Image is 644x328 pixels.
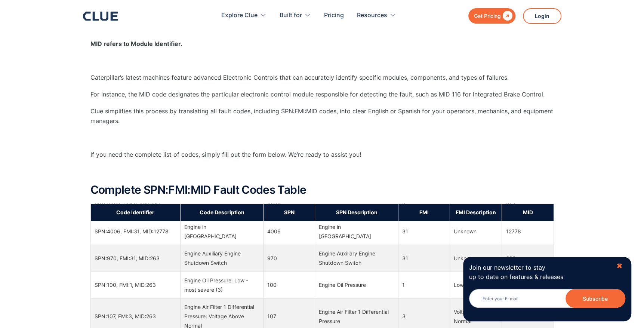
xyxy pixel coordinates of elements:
[468,8,515,24] a: Get Pricing
[469,289,625,315] form: Newsletter
[398,203,450,221] th: FMI
[502,245,554,272] td: 263
[398,218,450,245] td: 31
[90,107,554,125] p: Clue simplifies this process by translating all fault codes, including SPN:FMI:MID codes, into cl...
[502,203,554,221] th: MID
[469,289,625,308] input: Enter your E-mail
[398,245,450,272] td: 31
[502,218,554,245] td: 12778
[280,4,302,27] div: Built for
[319,249,394,267] div: Engine Auxiliary Engine Shutdown Switch
[90,272,180,298] td: SPN:100, FMI:1, MID:263
[469,263,610,282] p: Join our newsletter to stay up to date on features & releases
[264,203,315,221] th: SPN
[315,203,398,221] th: SPN Description
[264,272,315,298] td: 100
[324,4,344,27] a: Pricing
[90,184,554,196] h2: Complete SPN:FMI:MID Fault Codes Table
[180,203,263,221] th: Code Description
[90,203,180,221] th: Code Identifier
[90,245,180,272] td: SPN:970, FMI:31, MID:263
[357,4,396,27] div: Resources
[90,150,554,159] p: If you need the complete list of codes, simply fill out the form below. We’re ready to assist you!
[221,4,266,27] div: Explore Clue
[280,4,311,27] div: Built for
[450,272,502,298] td: Low; most severe
[264,245,315,272] td: 970
[184,222,259,241] div: Engine in [GEOGRAPHIC_DATA]
[398,272,450,298] td: 1
[90,56,554,65] p: ‍
[319,307,394,326] div: Engine Air Filter 1 Differential Pressure
[501,11,512,21] div: 
[450,218,502,245] td: Unknown
[450,245,502,272] td: Unknown
[90,90,554,99] p: For instance, the MID code designates the particular electronic control module responsible for de...
[184,276,259,294] div: Engine Oil Pressure: Low - most severe (3)
[523,8,561,24] a: Login
[184,249,259,267] div: Engine Auxiliary Engine Shutdown Switch
[90,133,554,142] p: ‍
[90,218,180,245] td: SPN:4006, FMI:31, MID:12778
[319,280,394,289] div: Engine Oil Pressure
[454,307,498,326] div: Voltage Above Normal
[264,218,315,245] td: 4006
[616,261,623,271] div: ✖
[357,4,387,27] div: Resources
[90,167,554,176] p: ‍
[566,289,625,308] input: Subscribe
[90,73,554,82] p: Caterpillar’s latest machines feature advanced Electronic Controls that can accurately identify s...
[474,11,501,21] div: Get Pricing
[221,4,258,27] div: Explore Clue
[319,222,394,241] div: Engine in [GEOGRAPHIC_DATA]
[90,40,182,47] strong: MID refers to Module Identifier.
[450,203,502,221] th: FMI Description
